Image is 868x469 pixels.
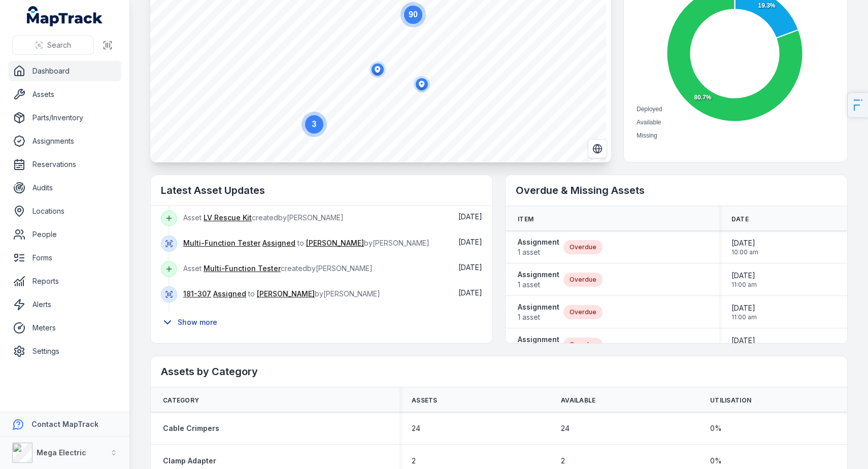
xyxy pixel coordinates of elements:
a: Assignment1 asset [518,302,559,322]
a: Assigned [213,289,246,299]
span: Available [561,396,596,405]
strong: Mega Electric [37,448,86,457]
strong: Assignment [518,334,559,345]
strong: Assignment [518,270,559,280]
div: Overdue [563,338,603,352]
span: Utilisation [710,396,751,405]
time: 30/01/2025, 11:00:00 am [731,336,757,354]
a: [PERSON_NAME] [257,289,315,299]
span: Asset created by [PERSON_NAME] [183,264,373,273]
span: [DATE] [458,238,482,246]
div: Overdue [563,305,603,319]
span: Search [47,40,71,50]
a: LV Rescue Kit [204,213,252,223]
span: Category [163,396,199,405]
a: Reservations [8,154,121,175]
time: 10/10/2025, 11:30:26 am [458,238,482,246]
a: Settings [8,341,121,361]
span: 2 [412,456,416,466]
span: Assets [412,396,438,405]
span: 24 [412,423,420,433]
a: MapTrack [27,6,103,26]
span: [DATE] [458,212,482,221]
a: Locations [8,201,121,221]
button: Switch to Satellite View [588,139,607,158]
time: 10/10/2025, 11:29:15 am [458,263,482,272]
a: Forms [8,248,121,268]
span: [DATE] [458,263,482,272]
a: Assigned [262,238,295,248]
a: Multi-Function Tester [183,238,260,248]
span: to by [PERSON_NAME] [183,289,380,298]
span: Item [518,215,533,223]
a: Audits [8,178,121,198]
span: [DATE] [458,288,482,297]
span: Deployed [637,106,662,113]
span: 24 [561,423,570,433]
a: Assets [8,84,121,105]
a: Cable Crimpers [163,423,219,433]
span: 11:00 am [731,313,757,321]
a: People [8,224,121,245]
div: Overdue [563,273,603,287]
span: 1 asset [518,312,559,322]
h2: Overdue & Missing Assets [516,183,837,197]
span: Asset created by [PERSON_NAME] [183,213,344,222]
h2: Latest Asset Updates [161,183,482,197]
a: Multi-Function Tester [204,263,281,274]
a: Assignment1 asset [518,237,559,257]
span: 11:00 am [731,281,757,289]
a: 181-307 [183,289,211,299]
span: 0 % [710,423,722,433]
span: [DATE] [731,271,757,281]
a: Assignments [8,131,121,151]
span: [DATE] [731,336,757,346]
a: Assignment [518,334,559,355]
a: Parts/Inventory [8,108,121,128]
span: Available [637,119,661,126]
span: [DATE] [731,303,757,313]
span: [DATE] [731,238,758,248]
a: Assignment1 asset [518,270,559,290]
text: 3 [312,120,317,128]
span: Date [731,215,749,223]
time: 30/01/2025, 11:00:00 am [731,303,757,321]
a: Alerts [8,294,121,315]
text: 90 [409,10,418,19]
time: 10/10/2025, 11:33:42 am [458,212,482,221]
a: Meters [8,318,121,338]
a: Dashboard [8,61,121,81]
button: Search [12,36,94,55]
a: Reports [8,271,121,291]
span: 1 asset [518,280,559,290]
a: [PERSON_NAME] [306,238,364,248]
span: to by [PERSON_NAME] [183,239,429,247]
time: 30/01/2025, 11:00:00 am [731,271,757,289]
span: Missing [637,132,657,139]
time: 30/04/2025, 10:00:00 am [731,238,758,256]
div: Overdue [563,240,603,254]
h2: Assets by Category [161,364,837,379]
button: Show more [161,312,224,333]
strong: Assignment [518,302,559,312]
span: 2 [561,456,565,466]
span: 10:00 am [731,248,758,256]
strong: Assignment [518,237,559,247]
span: 0 % [710,456,722,466]
time: 10/10/2025, 11:24:54 am [458,288,482,297]
strong: Contact MapTrack [31,420,98,428]
a: Clamp Adapter [163,456,216,466]
span: 1 asset [518,247,559,257]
